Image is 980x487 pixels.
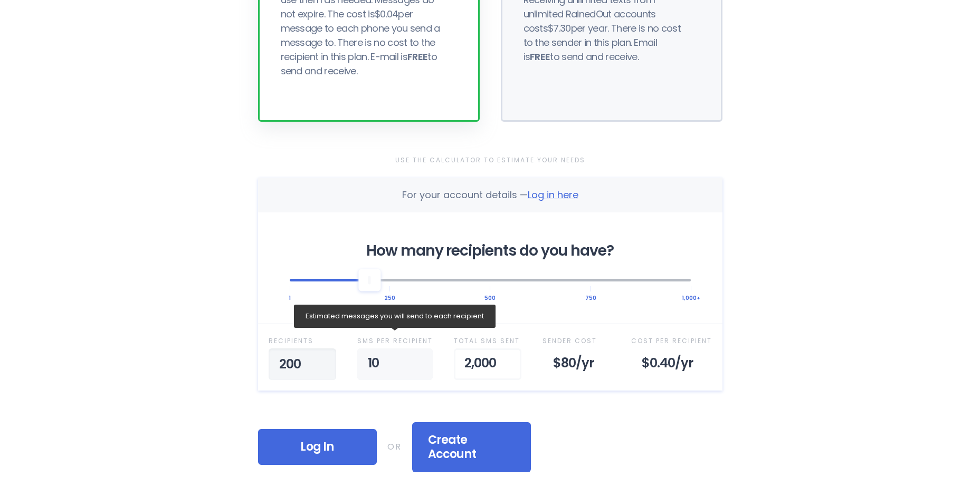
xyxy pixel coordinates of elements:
div: How many recipients do you have? [290,244,691,258]
div: Use the Calculator to Estimate Your Needs [258,153,722,167]
span: Create Account [428,433,515,462]
div: $80 /yr [543,348,610,380]
div: Sender Cost [543,334,610,348]
div: Cost Per Recipient [631,334,712,348]
div: 10 [357,348,433,380]
div: 2,000 [454,348,521,380]
div: OR [387,440,402,454]
div: Log In [258,429,377,465]
b: FREE [407,50,427,63]
div: SMS per Recipient [357,334,433,348]
span: Log in here [528,188,578,201]
div: For your account details — [402,188,578,202]
b: FREE [530,50,550,63]
div: Recipient s [269,334,336,348]
span: Log In [274,440,361,454]
div: $0.40 /yr [631,348,712,380]
div: Create Account [412,422,531,472]
div: Total SMS Sent [454,334,521,348]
